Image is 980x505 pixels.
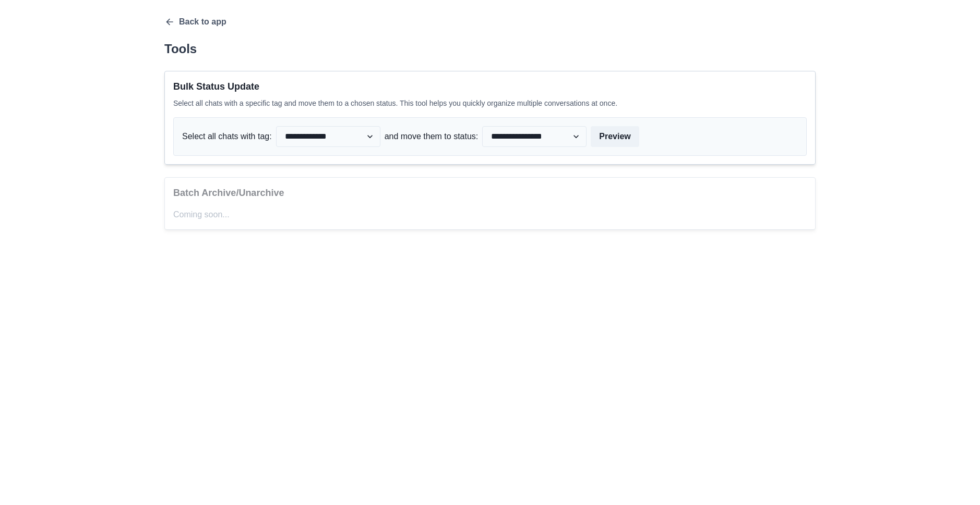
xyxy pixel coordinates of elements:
p: Select all chats with tag: [182,130,272,143]
button: Preview [591,126,639,147]
p: Tools [164,40,816,58]
p: Bulk Status Update [173,80,807,94]
p: Coming soon... [173,208,807,221]
p: Select all chats with a specific tag and move them to a chosen status. This tool helps you quickl... [173,98,807,109]
button: Back to app [164,17,226,27]
p: and move them to status: [385,130,479,143]
p: Batch Archive/Unarchive [173,186,807,200]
